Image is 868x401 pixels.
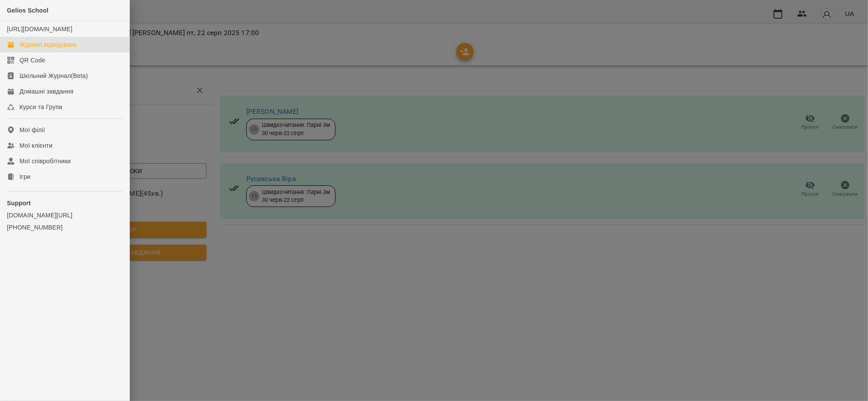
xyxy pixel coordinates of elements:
[7,211,123,220] a: [DOMAIN_NAME][URL]
[19,157,71,165] div: Мої співробітники
[7,7,48,14] span: Gelios School
[7,199,123,207] p: Support
[7,26,72,32] a: [URL][DOMAIN_NAME]
[19,126,45,134] div: Мої філії
[19,103,62,111] div: Курси та Групи
[19,71,88,80] div: Шкільний Журнал(Beta)
[19,87,73,96] div: Домашні завдання
[19,56,45,65] div: QR Code
[7,223,123,232] a: [PHONE_NUMBER]
[19,40,77,49] div: Журнал відвідувань
[19,172,30,181] div: Ігри
[19,141,52,150] div: Мої клієнти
